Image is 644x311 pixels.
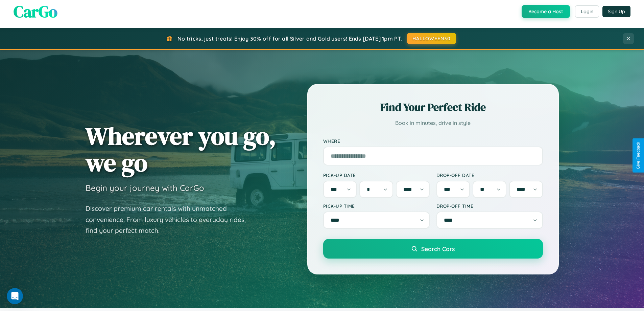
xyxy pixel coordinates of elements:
button: HALLOWEEN30 [407,33,456,44]
span: No tricks, just treats! Enjoy 30% off for all Silver and Gold users! Ends [DATE] 1pm PT. [177,35,402,42]
button: Sign Up [602,6,630,17]
div: Give Feedback [636,142,641,169]
span: CarGo [14,0,57,23]
label: Pick-up Time [323,203,430,209]
label: Drop-off Time [436,203,543,209]
span: Search Cars [421,245,455,252]
label: Pick-up Date [323,172,430,178]
iframe: Intercom live chat [7,288,23,304]
p: Discover premium car rentals with unmatched convenience. From luxury vehicles to everyday rides, ... [86,203,255,236]
label: Where [323,138,543,144]
p: Book in minutes, drive in style [323,118,543,128]
h2: Find Your Perfect Ride [323,100,543,115]
button: Search Cars [323,239,543,259]
button: Login [575,5,599,18]
label: Drop-off Date [436,172,543,178]
h3: Begin your journey with CarGo [86,183,204,193]
h1: Wherever you go, we go [86,123,276,176]
button: Become a Host [522,5,570,18]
